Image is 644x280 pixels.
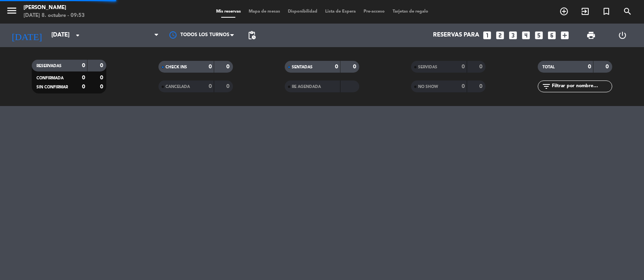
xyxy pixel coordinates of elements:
[292,65,313,69] span: SENTADAS
[24,4,85,12] div: [PERSON_NAME]
[418,65,437,69] span: SERVIDAS
[580,7,590,16] i: exit_to_app
[82,84,85,90] strong: 0
[542,65,555,69] span: TOTAL
[353,64,358,70] strong: 0
[606,64,610,70] strong: 0
[602,7,611,16] i: turned_in_not
[321,9,360,14] span: Lista de Espera
[6,5,18,19] button: menu
[100,63,105,68] strong: 0
[226,84,231,89] strong: 0
[623,7,632,16] i: search
[6,27,47,44] i: [DATE]
[6,5,18,16] i: menu
[73,31,82,40] i: arrow_drop_down
[559,7,569,16] i: add_circle_outline
[534,30,544,40] i: looks_5
[418,85,438,89] span: NO SHOW
[560,30,570,40] i: add_box
[479,84,484,89] strong: 0
[607,24,638,47] div: LOG OUT
[36,64,62,68] span: RESERVADAS
[482,30,492,40] i: looks_one
[618,31,627,40] i: power_settings_new
[209,64,212,70] strong: 0
[36,85,68,89] span: SIN CONFIRMAR
[166,85,190,89] span: CANCELADA
[82,75,85,81] strong: 0
[389,9,432,14] span: Tarjetas de regalo
[479,64,484,70] strong: 0
[547,30,557,40] i: looks_6
[292,85,321,89] span: RE AGENDADA
[508,30,518,40] i: looks_3
[36,76,64,80] span: CONFIRMADA
[462,64,465,70] strong: 0
[284,9,321,14] span: Disponibilidad
[100,75,105,81] strong: 0
[586,31,596,40] span: print
[462,84,465,89] strong: 0
[82,63,85,68] strong: 0
[100,84,105,90] strong: 0
[247,31,257,40] span: pending_actions
[588,64,591,70] strong: 0
[495,30,505,40] i: looks_two
[542,82,551,91] i: filter_list
[335,64,338,70] strong: 0
[212,9,245,14] span: Mis reservas
[551,82,612,91] input: Filtrar por nombre...
[226,64,231,70] strong: 0
[360,9,389,14] span: Pre-acceso
[209,84,212,89] strong: 0
[24,12,85,20] div: [DATE] 8. octubre - 09:53
[433,32,479,39] span: Reservas para
[245,9,284,14] span: Mapa de mesas
[166,65,187,69] span: CHECK INS
[521,30,531,40] i: looks_4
